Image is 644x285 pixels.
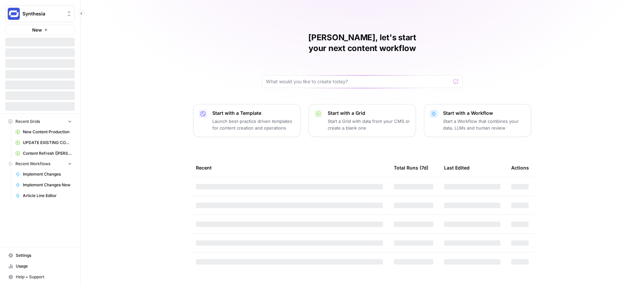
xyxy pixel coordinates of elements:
[5,116,75,127] button: Recent Grids
[23,140,72,146] span: UPDATE EXISTING CONTENT
[16,263,72,269] span: Usage
[23,193,72,199] span: Article Line Editor
[8,8,20,20] img: Synthesia Logo
[12,148,75,159] a: Content Refresh ([PERSON_NAME])
[328,110,410,116] p: Start with a Grid
[309,104,416,137] button: Start with a GridStart a Grid with data from your CMS or create a blank one
[5,261,75,272] a: Usage
[193,104,301,137] button: Start with a TemplateLaunch best-practice driven templates for content creation and operations
[5,250,75,261] a: Settings
[32,27,42,33] span: New
[22,10,63,17] span: Synthesia
[5,5,75,22] button: Workspace: Synthesia
[443,118,526,131] p: Start a Workflow that combines your data, LLMs and human review
[196,158,383,177] div: Recent
[394,158,428,177] div: Total Runs (7d)
[262,32,463,54] h1: [PERSON_NAME], let's start your next content workflow
[328,118,410,131] p: Start a Grid with data from your CMS or create a blank one
[12,137,75,148] a: UPDATE EXISTING CONTENT
[23,129,72,135] span: New Content Production
[5,25,75,35] button: New
[212,110,295,116] p: Start with a Template
[23,182,72,188] span: Implement Changes New
[12,127,75,137] a: New Content Production
[511,158,529,177] div: Actions
[424,104,531,137] button: Start with a WorkflowStart a Workflow that combines your data, LLMs and human review
[12,180,75,190] a: Implement Changes New
[23,150,72,156] span: Content Refresh ([PERSON_NAME])
[15,118,40,125] span: Recent Grids
[444,158,470,177] div: Last Edited
[16,252,72,258] span: Settings
[15,161,50,167] span: Recent Workflows
[5,272,75,282] button: Help + Support
[266,78,450,85] input: What would you like to create today?
[12,169,75,180] a: Implement Changes
[12,190,75,201] a: Article Line Editor
[212,118,295,131] p: Launch best-practice driven templates for content creation and operations
[16,274,72,280] span: Help + Support
[443,110,526,116] p: Start with a Workflow
[5,159,75,169] button: Recent Workflows
[23,171,72,177] span: Implement Changes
